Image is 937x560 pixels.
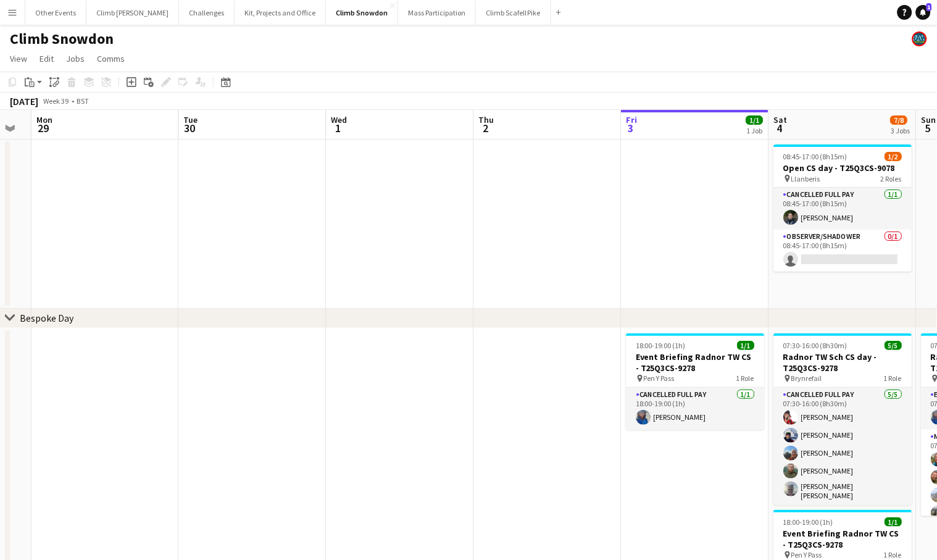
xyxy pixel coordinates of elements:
[331,114,348,125] span: Wed
[774,351,912,374] h3: Radnor TW Sch CS day - T25Q3CS-9278
[774,528,912,550] h3: Event Briefing Radnor TW CS - T25Q3CS-9278
[627,114,638,125] span: Fri
[920,121,936,135] span: 5
[477,121,494,135] span: 2
[398,1,476,25] button: Mass Participation
[179,1,235,25] button: Challenges
[627,388,765,430] app-card-role: Cancelled full pay1/118:00-19:00 (1h)[PERSON_NAME]
[774,144,912,272] app-job-card: 08:45-17:00 (8h15m)1/2Open CS day - T25Q3CS-9078 Llanberis2 RolesCancelled full pay1/108:45-17:00...
[746,115,764,125] span: 1/1
[330,121,348,135] span: 1
[35,51,59,67] a: Edit
[774,188,912,230] app-card-role: Cancelled full pay1/108:45-17:00 (8h15m)[PERSON_NAME]
[479,114,494,125] span: Thu
[5,51,32,67] a: View
[10,30,114,48] h1: Climb Snowdon
[235,1,326,25] button: Kit, Projects and Office
[891,126,910,135] div: 3 Jobs
[774,230,912,272] app-card-role: Observer/Shadower0/108:45-17:00 (8h15m)
[792,174,821,183] span: Llanberis
[922,114,936,125] span: Sun
[326,1,398,25] button: Climb Snowdon
[86,1,179,25] button: Climb [PERSON_NAME]
[792,550,823,559] span: Pen Y Pass
[644,374,675,383] span: Pen Y Pass
[476,1,551,25] button: Climb Scafell Pike
[20,312,73,324] div: Bespoke Day
[36,114,52,125] span: Mon
[774,162,912,173] h3: Open CS day - T25Q3CS-9078
[885,517,902,527] span: 1/1
[916,5,931,20] a: 1
[912,31,927,46] app-user-avatar: Staff RAW Adventures
[772,121,788,135] span: 4
[792,374,823,383] span: Brynrefail
[35,121,52,135] span: 29
[10,53,27,64] span: View
[774,114,788,125] span: Sat
[41,96,72,106] span: Week 39
[625,121,638,135] span: 3
[10,95,38,107] div: [DATE]
[40,53,54,64] span: Edit
[92,51,130,67] a: Comms
[927,3,932,11] span: 1
[627,333,765,430] app-job-card: 18:00-19:00 (1h)1/1Event Briefing Radnor TW CS - T25Q3CS-9278 Pen Y Pass1 RoleCancelled full pay1...
[784,341,848,350] span: 07:30-16:00 (8h30m)
[737,374,755,383] span: 1 Role
[61,51,90,67] a: Jobs
[774,388,912,505] app-card-role: Cancelled full pay5/507:30-16:00 (8h30m)[PERSON_NAME][PERSON_NAME][PERSON_NAME][PERSON_NAME][PERS...
[77,96,89,106] div: BST
[627,351,765,374] h3: Event Briefing Radnor TW CS - T25Q3CS-9278
[784,152,848,161] span: 08:45-17:00 (8h15m)
[774,333,912,505] app-job-card: 07:30-16:00 (8h30m)5/5Radnor TW Sch CS day - T25Q3CS-9278 Brynrefail1 RoleCancelled full pay5/507...
[182,121,198,135] span: 30
[784,517,834,527] span: 18:00-19:00 (1h)
[738,341,755,350] span: 1/1
[66,53,85,64] span: Jobs
[97,53,125,64] span: Comms
[881,174,902,183] span: 2 Roles
[184,114,198,125] span: Tue
[747,126,763,135] div: 1 Job
[885,550,902,559] span: 1 Role
[885,152,902,161] span: 1/2
[885,374,902,383] span: 1 Role
[25,1,86,25] button: Other Events
[885,341,902,350] span: 5/5
[636,341,686,350] span: 18:00-19:00 (1h)
[891,115,908,125] span: 7/8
